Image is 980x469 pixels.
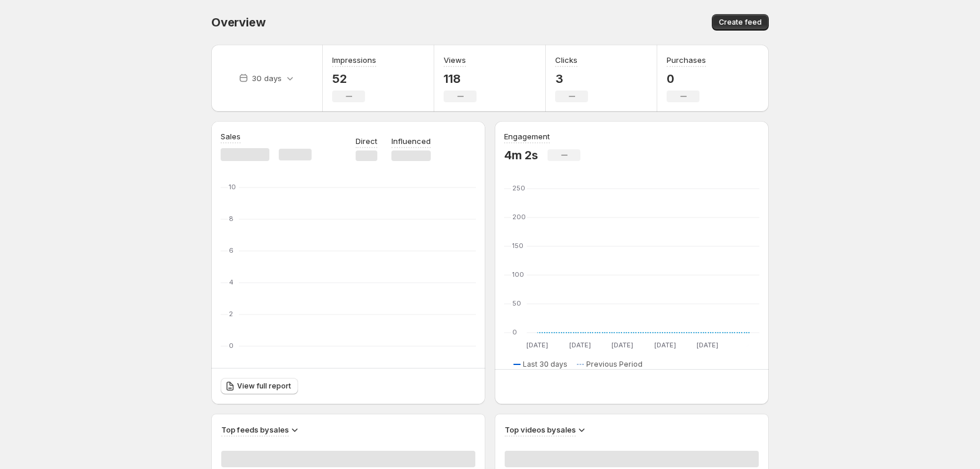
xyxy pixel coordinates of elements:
[229,278,234,286] text: 4
[332,72,376,86] p: 52
[444,54,466,66] h3: Views
[667,72,706,86] p: 0
[229,310,233,318] text: 2
[512,299,521,307] text: 50
[512,184,525,192] text: 250
[555,72,588,86] p: 3
[667,54,706,66] h3: Purchases
[512,242,523,250] text: 150
[221,424,289,436] h3: Top feeds by sales
[654,341,676,349] text: [DATE]
[237,381,291,391] span: View full report
[697,341,718,349] text: [DATE]
[586,360,643,369] span: Previous Period
[229,215,234,223] text: 8
[555,54,577,66] h3: Clicks
[526,341,548,349] text: [DATE]
[252,72,282,84] p: 30 days
[221,130,241,142] h3: Sales
[332,54,376,66] h3: Impressions
[229,183,236,191] text: 10
[504,148,538,162] p: 4m 2s
[512,213,526,221] text: 200
[229,246,234,254] text: 6
[569,341,591,349] text: [DATE]
[444,72,477,86] p: 118
[211,15,265,29] span: Overview
[712,14,769,31] button: Create feed
[229,341,234,350] text: 0
[505,424,576,436] h3: Top videos by sales
[512,328,517,336] text: 0
[719,18,762,27] span: Create feed
[512,270,524,279] text: 100
[356,135,377,147] p: Direct
[523,360,567,369] span: Last 30 days
[391,135,431,147] p: Influenced
[611,341,633,349] text: [DATE]
[504,130,550,142] h3: Engagement
[221,378,298,394] a: View full report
